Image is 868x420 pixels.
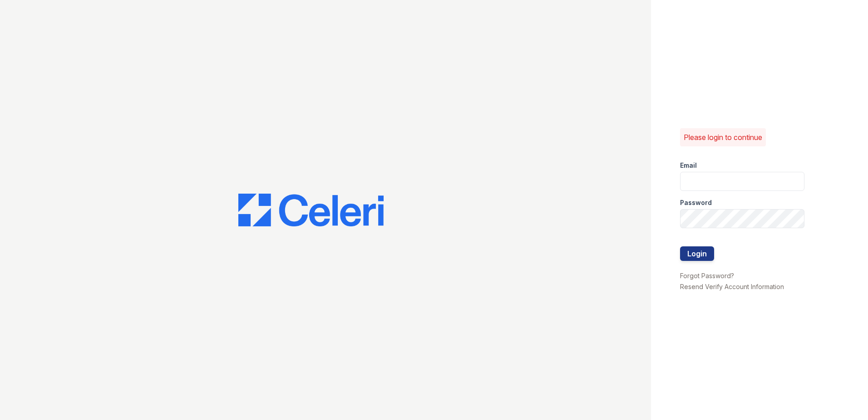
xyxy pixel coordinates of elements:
img: CE_Logo_Blue-a8612792a0a2168367f1c8372b55b34899dd931a85d93a1a3d3e32e68fde9ad4.png [238,194,384,226]
button: Login [680,246,714,261]
label: Password [680,198,712,207]
a: Resend Verify Account Information [680,283,784,290]
p: Please login to continue [684,132,762,143]
label: Email [680,161,697,170]
a: Forgot Password? [680,272,734,280]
